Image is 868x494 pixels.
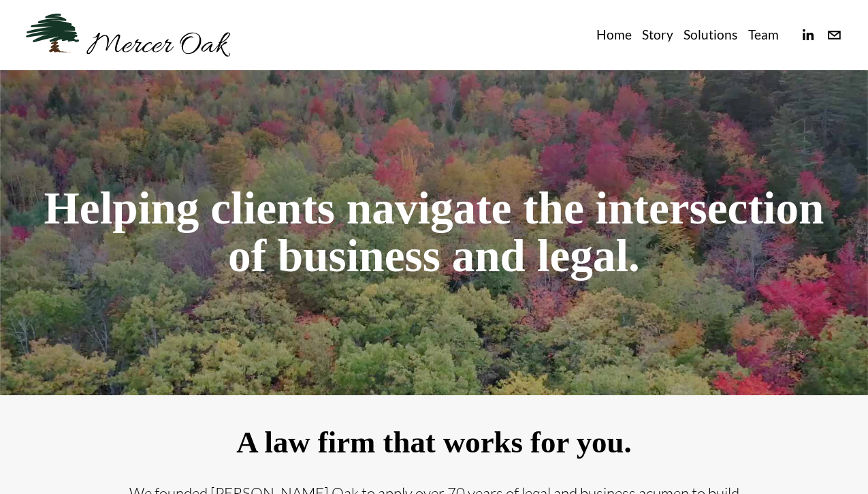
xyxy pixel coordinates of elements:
h2: A law firm that works for you. [128,426,740,460]
a: info@merceroaklaw.com [826,27,842,43]
a: Team [748,24,779,46]
h1: Helping clients navigate the intersection of business and legal. [26,185,842,281]
a: linkedin-unauth [800,27,816,43]
a: Story [642,24,673,46]
a: Home [596,24,632,46]
a: Solutions [684,24,737,46]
